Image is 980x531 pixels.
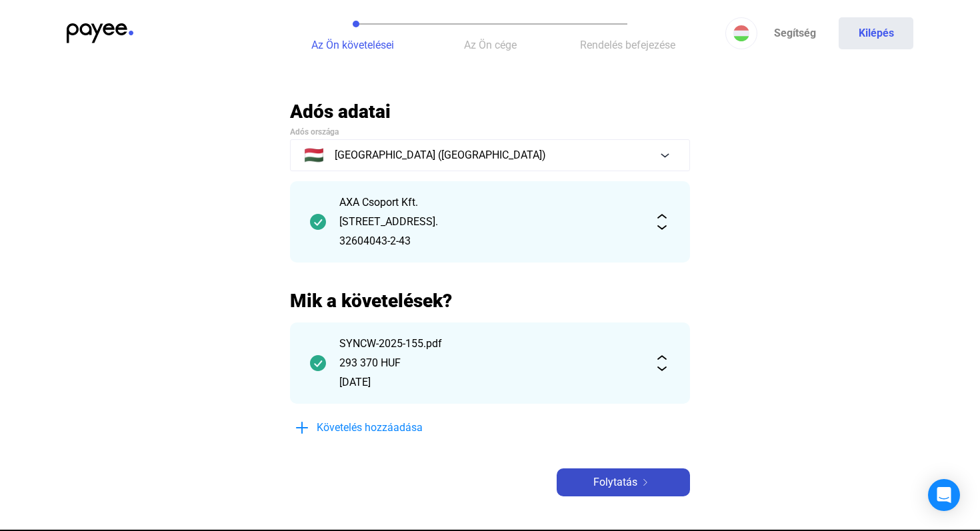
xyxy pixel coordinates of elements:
[311,39,394,51] span: Az Ön követelései
[294,420,310,436] img: plus-blue
[654,214,670,230] img: expand
[304,147,324,163] span: 🇭🇺
[290,127,339,137] span: Adós országa
[757,17,832,49] a: Segítség
[317,420,423,436] span: Követelés hozzáadása
[339,233,641,249] div: 32604043-2-43
[67,23,133,43] img: payee-logo
[557,468,690,496] button: Folytatásarrow-right-white
[339,374,641,390] div: [DATE]
[637,479,653,486] img: arrow-right-white
[593,474,637,490] span: Folytatás
[339,355,641,371] div: 293 370 HUF
[335,147,546,163] span: [GEOGRAPHIC_DATA] ([GEOGRAPHIC_DATA])
[928,479,960,511] div: Open Intercom Messenger
[290,139,690,171] button: 🇭🇺[GEOGRAPHIC_DATA] ([GEOGRAPHIC_DATA])
[725,17,757,49] button: HU
[310,214,326,230] img: checkmark-darker-green-circle
[733,25,749,41] img: HU
[654,355,670,371] img: expand
[580,39,675,51] span: Rendelés befejezése
[839,17,913,49] button: Kilépés
[339,214,641,230] div: [STREET_ADDRESS].
[464,39,517,51] span: Az Ön cége
[290,414,490,442] button: plus-blueKövetelés hozzáadása
[310,355,326,371] img: checkmark-darker-green-circle
[339,336,641,352] div: SYNCW-2025-155.pdf
[339,195,641,211] div: AXA Csoport Kft.
[290,289,690,312] h2: Mik a követelések?
[290,100,690,123] h2: Adós adatai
